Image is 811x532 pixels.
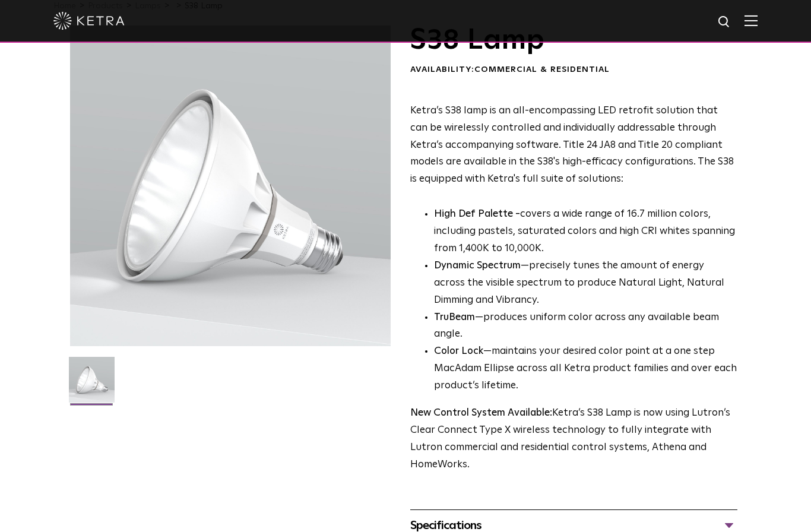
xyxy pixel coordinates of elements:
[434,343,737,395] li: —maintains your desired color point at a one step MacAdam Ellipse across all Ketra product famili...
[434,309,737,344] li: —produces uniform color across any available beam angle.
[474,65,610,74] span: Commercial & Residential
[410,405,737,474] p: Ketra’s S38 Lamp is now using Lutron’s Clear Connect Type X wireless technology to fully integrat...
[434,312,475,322] strong: TruBeam
[410,64,737,76] div: Availability:
[434,346,483,356] strong: Color Lock
[434,261,521,271] strong: Dynamic Spectrum
[69,357,115,411] img: S38-Lamp-Edison-2021-Web-Square
[410,408,552,418] strong: New Control System Available:
[410,103,737,188] p: Ketra’s S38 lamp is an all-encompassing LED retrofit solution that can be wirelessly controlled a...
[434,258,737,309] li: —precisely tunes the amount of energy across the visible spectrum to produce Natural Light, Natur...
[745,15,758,26] img: Hamburger%20Nav.svg
[53,12,125,30] img: ketra-logo-2019-white
[717,15,732,30] img: search icon
[434,206,737,258] p: covers a wide range of 16.7 million colors, including pastels, saturated colors and high CRI whit...
[434,209,520,219] strong: High Def Palette -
